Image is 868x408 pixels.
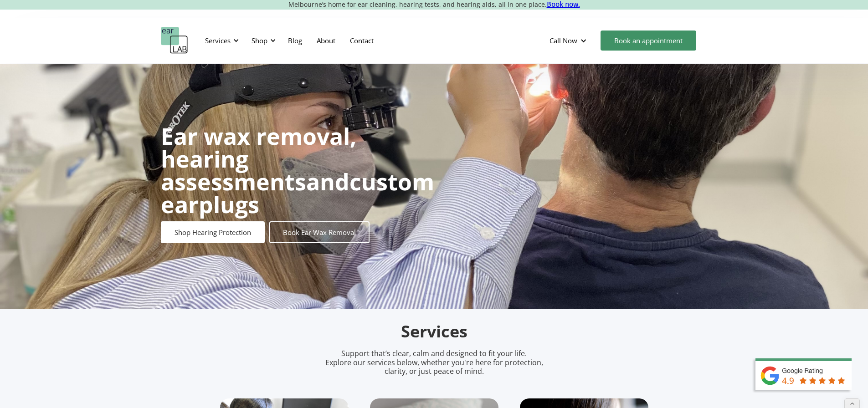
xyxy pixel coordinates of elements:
div: Call Now [542,27,596,54]
div: Shop [252,36,267,45]
a: Shop Hearing Protection [161,221,265,243]
a: About [309,27,343,54]
h2: Services [220,321,648,342]
div: Services [200,27,241,54]
strong: custom earplugs [161,166,434,220]
h1: and [161,125,434,216]
div: Services [205,36,231,45]
a: Book Ear Wax Removal [269,221,370,243]
strong: Ear wax removal, hearing assessments [161,121,356,197]
div: Shop [246,27,278,54]
a: Blog [281,27,309,54]
p: Support that’s clear, calm and designed to fit your life. Explore our services below, whether you... [313,349,555,376]
a: home [161,27,188,54]
div: Call Now [550,36,577,45]
a: Contact [343,27,381,54]
a: Book an appointment [601,31,696,51]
